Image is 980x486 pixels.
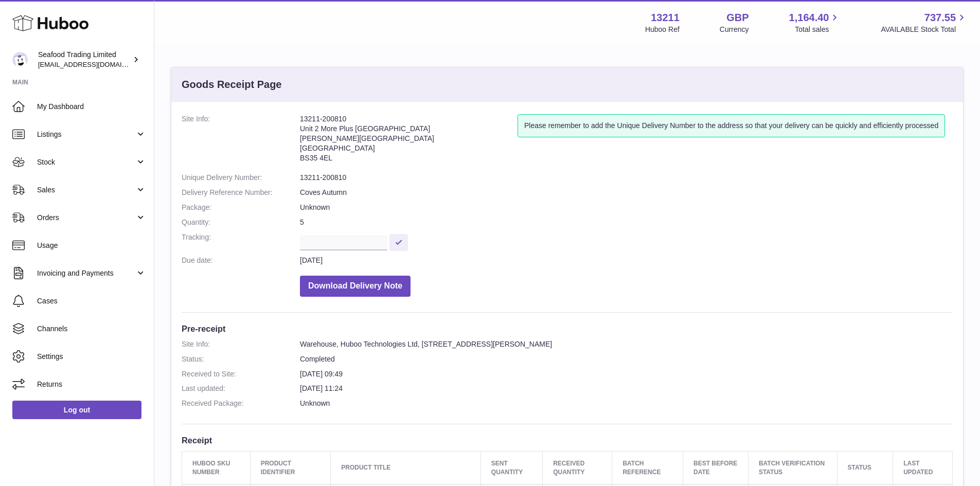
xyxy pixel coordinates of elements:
dd: 13211-200810 [300,173,953,183]
th: Huboo SKU Number [182,452,251,484]
span: 737.55 [924,11,956,25]
div: Please remember to add the Unique Delivery Number to the address so that your delivery can be qui... [518,114,945,137]
span: 1,164.40 [789,11,829,25]
dt: Due date: [182,256,300,265]
th: Status [837,452,893,484]
dt: Last updated: [182,384,300,393]
th: Sent Quantity [480,452,542,484]
a: 1,164.40 Total sales [789,11,841,34]
strong: 13211 [651,11,680,25]
th: Batch Reference [612,452,683,484]
dt: Tracking: [182,232,300,250]
dd: 5 [300,218,953,227]
div: Currency [720,25,749,34]
span: Usage [37,241,146,250]
span: Total sales [795,25,841,34]
th: Last updated [893,452,953,484]
span: Sales [37,185,135,195]
span: Channels [37,324,146,334]
dd: [DATE] 09:49 [300,369,953,379]
dt: Site Info: [182,339,300,349]
th: Best Before Date [683,452,749,484]
span: [EMAIL_ADDRESS][DOMAIN_NAME] [38,60,151,68]
th: Batch Verification Status [748,452,837,484]
th: Product title [331,452,481,484]
dd: [DATE] [300,256,953,265]
span: Returns [37,380,146,389]
dt: Received to Site: [182,369,300,379]
span: Settings [37,352,146,362]
span: AVAILABLE Stock Total [881,25,968,34]
dt: Status: [182,354,300,364]
a: 737.55 AVAILABLE Stock Total [881,11,968,34]
dd: Warehouse, Huboo Technologies Ltd, [STREET_ADDRESS][PERSON_NAME] [300,339,953,349]
span: My Dashboard [37,102,146,112]
dt: Site Info: [182,114,300,168]
img: online@rickstein.com [12,52,28,67]
span: Orders [37,213,135,223]
div: Seafood Trading Limited [38,50,131,69]
span: Cases [37,296,146,306]
dd: [DATE] 11:24 [300,384,953,393]
div: Huboo Ref [645,25,680,34]
dt: Package: [182,203,300,212]
dd: Unknown [300,399,953,408]
address: 13211-200810 Unit 2 More Plus [GEOGRAPHIC_DATA] [PERSON_NAME][GEOGRAPHIC_DATA] [GEOGRAPHIC_DATA] ... [300,114,518,168]
dd: Unknown [300,203,953,212]
h3: Receipt [182,435,953,446]
dd: Coves Autumn [300,188,953,197]
span: Invoicing and Payments [37,268,135,278]
h3: Pre-receipt [182,323,953,334]
dt: Received Package: [182,399,300,408]
th: Product Identifier [250,452,331,484]
dt: Unique Delivery Number: [182,173,300,183]
dt: Quantity: [182,218,300,227]
span: Stock [37,157,135,167]
th: Received Quantity [543,452,612,484]
a: Log out [12,401,141,419]
dd: Completed [300,354,953,364]
button: Download Delivery Note [300,276,411,297]
h3: Goods Receipt Page [182,78,282,92]
dt: Delivery Reference Number: [182,188,300,197]
span: Listings [37,130,135,139]
strong: GBP [726,11,749,25]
